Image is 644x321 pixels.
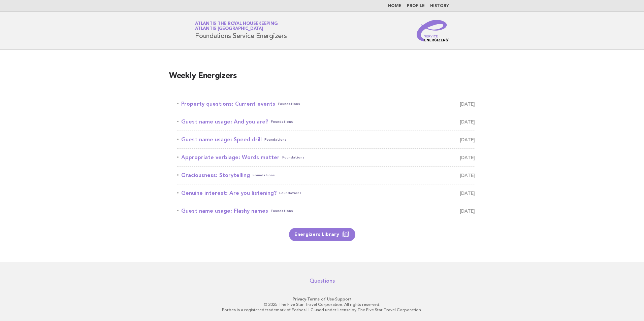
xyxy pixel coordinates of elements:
[195,22,287,39] h1: Foundations Service Energizers
[177,135,475,144] a: Guest name usage: Speed drillFoundations [DATE]
[460,206,475,216] span: [DATE]
[307,297,334,301] a: Terms of Use
[177,117,475,127] a: Guest name usage: And you are?Foundations [DATE]
[293,297,306,301] a: Privacy
[177,171,475,180] a: Graciousness: StorytellingFoundations [DATE]
[271,206,293,216] span: Foundations
[195,22,278,31] a: Atlantis the Royal HousekeepingAtlantis [GEOGRAPHIC_DATA]
[264,135,287,144] span: Foundations
[417,20,449,41] img: Service Energizers
[116,302,528,307] p: © 2025 The Five Star Travel Corporation. All rights reserved.
[177,153,475,162] a: Appropriate verbiage: Words matterFoundations [DATE]
[278,99,300,109] span: Foundations
[407,4,425,8] a: Profile
[177,206,475,216] a: Guest name usage: Flashy namesFoundations [DATE]
[195,27,263,31] span: Atlantis [GEOGRAPHIC_DATA]
[271,117,293,127] span: Foundations
[388,4,401,8] a: Home
[253,171,275,180] span: Foundations
[460,117,475,127] span: [DATE]
[430,4,449,8] a: History
[310,278,335,284] a: Questions
[460,135,475,144] span: [DATE]
[169,71,475,87] h2: Weekly Energizers
[116,296,528,302] p: · ·
[289,228,355,241] a: Energizers Library
[282,153,304,162] span: Foundations
[116,307,528,313] p: Forbes is a registered trademark of Forbes LLC used under license by The Five Star Travel Corpora...
[460,153,475,162] span: [DATE]
[177,99,475,109] a: Property questions: Current eventsFoundations [DATE]
[177,188,475,198] a: Genuine interest: Are you listening?Foundations [DATE]
[460,99,475,109] span: [DATE]
[335,297,352,301] a: Support
[279,188,301,198] span: Foundations
[460,188,475,198] span: [DATE]
[460,171,475,180] span: [DATE]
